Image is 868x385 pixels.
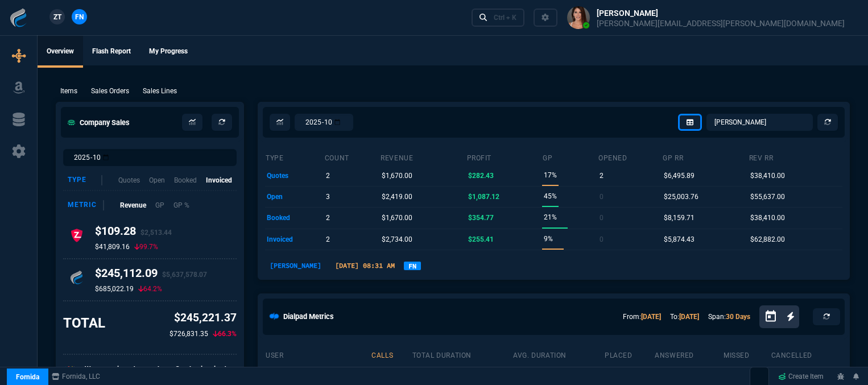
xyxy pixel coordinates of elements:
a: Overview [38,36,83,68]
td: open [265,186,324,207]
p: [DATE] 08:31 AM [330,260,399,271]
td: quotes [265,165,324,186]
div: Ctrl + K [494,13,516,22]
td: booked [265,208,324,229]
th: answered [654,346,723,362]
th: calls [371,346,411,362]
p: 0 [600,210,604,226]
td: invoiced [265,229,324,250]
th: opened [598,149,662,165]
h5: Dialpad Metrics [283,311,334,322]
button: Open calendar [764,308,787,325]
th: total duration [412,346,513,362]
a: 30 Days [726,313,750,321]
a: [DATE] [641,313,661,321]
p: [PERSON_NAME] [265,260,326,271]
p: $55,637.00 [750,189,785,205]
p: From: [623,312,661,322]
p: $255.41 [468,231,494,247]
p: GP % [173,200,189,210]
p: Quotes [118,175,140,185]
th: revenue [380,149,466,165]
th: count [324,149,380,165]
a: msbcCompanyName [48,371,104,382]
p: $1,670.00 [382,210,412,226]
span: $2,513.44 [140,229,172,237]
p: $354.77 [468,210,494,226]
p: $245,221.37 [170,310,237,326]
p: 2 [326,168,330,184]
th: missed [723,346,771,362]
p: $6,495.89 [664,168,695,184]
p: 2 [600,168,604,184]
th: placed [604,346,654,362]
h4: $109.28 [95,224,172,242]
th: type [265,149,324,165]
p: 27 [772,364,841,380]
span: ZT [53,12,61,22]
p: 66.3% [213,329,237,339]
th: cancelled [771,346,843,362]
div: Metric [68,200,104,210]
p: $62,882.00 [750,231,785,247]
p: 21% [544,209,557,225]
p: Items [60,86,77,96]
p: 9% [544,231,553,247]
th: avg. duration [512,346,604,362]
p: 1 [656,364,721,380]
p: GP [155,200,164,210]
p: Invoiced [206,175,232,185]
p: Revenue [120,200,146,210]
p: 3 [326,189,330,205]
p: 60 [606,364,652,380]
p: Sales Orders [91,86,129,96]
p: 0 [600,189,604,205]
p: 88 [373,364,410,380]
p: Open [149,175,165,185]
p: 99.7% [134,242,158,251]
h4: $245,112.09 [95,266,207,284]
p: $2,734.00 [382,231,412,247]
p: We are projected to reach our October invoiced revenue goal. Keep up the momentum! [85,364,237,384]
p: $1,670.00 [382,168,412,184]
p: [PERSON_NAME] [267,364,369,380]
p: 2 [326,231,330,247]
p: 2 [326,210,330,226]
a: Create Item [774,368,828,385]
p: 42s [514,364,602,380]
p: $38,410.00 [750,210,785,226]
h5: Company Sales [68,117,130,128]
p: $726,831.35 [170,329,208,339]
p: 17% [544,167,557,183]
p: 0 [600,231,604,247]
th: GP [542,149,598,165]
p: $41,809.16 [95,242,130,251]
p: Booked [174,175,197,185]
a: Flash Report [83,36,140,68]
p: 43m [414,364,511,380]
th: GP RR [662,149,748,165]
a: [DATE] [679,313,699,321]
div: Type [68,175,102,185]
p: 0 [725,364,768,380]
p: 64.2% [138,284,162,293]
p: $2,419.00 [382,189,412,205]
a: My Progress [140,36,197,68]
p: 🎉 [63,364,76,380]
p: Span: [708,312,750,322]
p: To: [670,312,699,322]
th: Rev RR [749,149,842,165]
p: Sales Lines [143,86,177,96]
p: $1,087.12 [468,189,499,205]
h3: TOTAL [63,314,105,332]
p: $685,022.19 [95,284,134,293]
p: $282.43 [468,168,494,184]
span: FN [75,12,84,22]
p: $5,874.43 [664,231,695,247]
p: $8,159.71 [664,210,695,226]
p: $25,003.76 [664,189,698,205]
th: Profit [466,149,543,165]
span: $5,637,578.07 [162,271,207,279]
a: FN [404,262,421,270]
p: 45% [544,188,557,204]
